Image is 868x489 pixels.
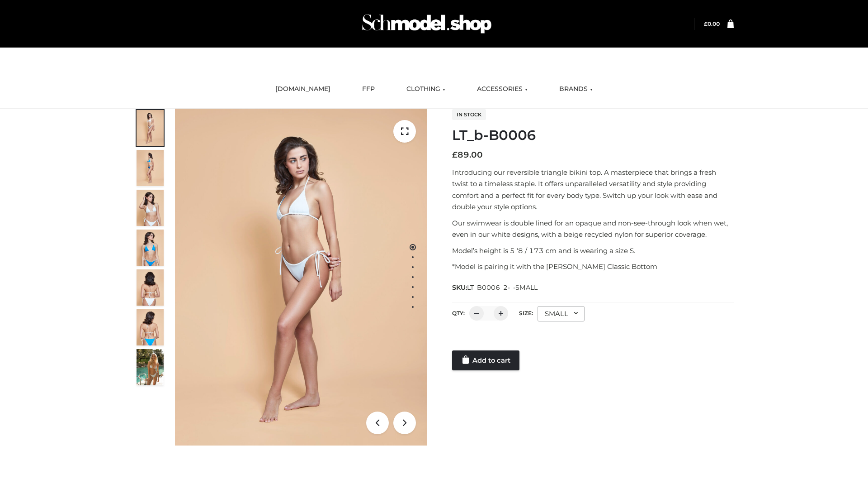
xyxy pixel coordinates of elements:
[452,127,734,144] h1: LT_b-B0006
[452,245,734,257] p: Model’s height is 5 ‘8 / 173 cm and is wearing a size S.
[452,150,483,160] bdi: 89.00
[137,110,164,146] img: ArielClassicBikiniTop_CloudNine_AzureSky_OW114ECO_1-scaled.jpg
[137,349,164,385] img: Arieltop_CloudNine_AzureSky2.jpg
[137,190,164,226] img: ArielClassicBikiniTop_CloudNine_AzureSky_OW114ECO_3-scaled.jpg
[452,310,465,316] label: QTY:
[137,309,164,345] img: ArielClassicBikiniTop_CloudNine_AzureSky_OW114ECO_8-scaled.jpg
[452,261,734,273] p: *Model is pairing it with the [PERSON_NAME] Classic Bottom
[355,79,382,99] a: FFP
[470,79,534,99] a: ACCESSORIES
[400,79,452,99] a: CLOTHING
[467,283,538,292] span: LT_B0006_2-_-SMALL
[704,20,720,27] a: £0.00
[137,230,164,266] img: ArielClassicBikiniTop_CloudNine_AzureSky_OW114ECO_4-scaled.jpg
[452,282,538,293] span: SKU:
[452,167,734,213] p: Introducing our reversible triangle bikini top. A masterpiece that brings a fresh twist to a time...
[552,79,599,99] a: BRANDS
[452,150,458,160] span: £
[137,269,164,306] img: ArielClassicBikiniTop_CloudNine_AzureSky_OW114ECO_7-scaled.jpg
[704,20,708,27] span: £
[269,79,337,99] a: [DOMAIN_NAME]
[538,306,585,321] div: SMALL
[175,109,427,446] img: ArielClassicBikiniTop_CloudNine_AzureSky_OW114ECO_1
[519,310,533,316] label: Size:
[704,20,720,27] bdi: 0.00
[452,217,734,240] p: Our swimwear is double lined for an opaque and non-see-through look when wet, even in our white d...
[137,150,164,186] img: ArielClassicBikiniTop_CloudNine_AzureSky_OW114ECO_2-scaled.jpg
[452,109,486,120] span: In stock
[452,350,519,370] a: Add to cart
[359,6,495,42] img: Schmodel Admin 964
